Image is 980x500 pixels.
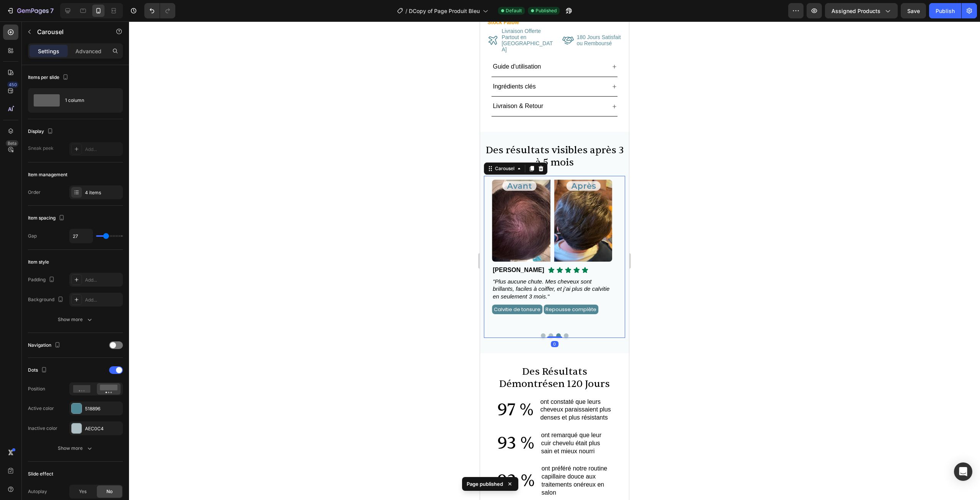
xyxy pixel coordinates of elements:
p: Ingrédients clés [13,60,56,71]
div: 0 [71,320,78,326]
div: 4 items [85,189,121,196]
div: Show more [58,444,93,452]
strong: [PERSON_NAME] [13,245,64,252]
div: 1 column [65,92,112,109]
span: DCopy of Page Produit Bleu [409,7,480,15]
div: 518896 [85,405,121,412]
button: Dot [61,312,65,316]
div: Carousel [13,144,36,151]
div: Active color [28,405,54,412]
span: Calvitie de tonsure [14,284,60,292]
p: ont remarqué que leur cuir chevelu était plus sain et mieux nourri [61,410,132,434]
input: Auto [70,229,93,243]
h2: des résultats démontrés [9,343,140,369]
div: 450 [7,82,18,88]
span: Yes [79,488,87,495]
span: Save [907,8,920,14]
div: Add... [85,277,121,284]
button: Dot [76,312,81,316]
div: Gap [28,233,37,239]
span: Assigned Products [831,7,880,15]
div: Items per slide [28,72,70,83]
p: Settings [38,47,59,55]
p: 97 % [17,377,54,400]
div: Position [28,385,45,392]
p: Advanced [75,47,101,55]
p: 7 [50,6,54,15]
p: Page published [467,480,503,488]
span: "Plus aucune chute. Mes cheveux sont brillants, faciles à coiffer, et j’ai plus de calvitie en se... [13,257,129,278]
div: Dots [28,365,49,375]
div: AEC0C4 [85,425,121,432]
div: Beta [6,140,18,146]
div: Inactive color [28,425,57,432]
div: Display [28,126,55,137]
div: Open Intercom Messenger [954,462,972,481]
h2: Des résultats visibles après 3 à 5 mois [4,122,145,148]
p: ont constaté que leurs cheveux paraissaient plus denses et plus résistants [60,377,132,400]
strong: en 120 jours [73,356,130,369]
p: Carousel [37,27,102,36]
div: Navigation [28,340,62,351]
div: Autoplay [28,488,47,495]
p: ont préféré notre routine capillaire douce aux traitements onéreux en salon [62,443,132,475]
div: Item style [28,259,49,266]
p: 92 % [17,448,55,471]
div: Show more [58,316,93,323]
button: Publish [929,3,961,18]
img: gempages_572582907231601888-28396d16-0a8b-4ad1-8d76-1500b17a0c31.png [12,158,132,240]
div: Sneak peek [28,145,54,152]
button: Dot [84,312,88,316]
span: No [106,488,113,495]
div: Slide effect [28,470,53,477]
div: Undo/Redo [144,3,175,18]
button: Dot [69,312,73,316]
button: 7 [3,3,57,18]
button: Assigned Products [825,3,898,18]
span: Partout en [GEOGRAPHIC_DATA] [21,13,73,31]
div: Item management [28,171,67,178]
span: 180 Jours Satisfait [96,13,140,19]
div: Padding [28,275,56,285]
div: Background [28,295,65,305]
div: Add... [85,297,121,303]
span: Livraison Offerte [21,7,60,13]
span: Default [506,7,522,14]
span: ou Remboursé [96,19,132,25]
button: Show more [28,313,123,326]
button: Save [901,3,926,18]
p: 93 % [17,411,54,433]
span: Published [536,7,557,14]
p: Guide d'utilisation [13,40,61,51]
div: Order [28,189,41,196]
span: Repousse complète [65,284,116,292]
div: Item spacing [28,213,66,223]
iframe: Design area [480,21,629,500]
span: / [405,7,407,15]
p: Livraison & Retour [13,79,63,90]
div: Publish [936,7,955,15]
button: Show more [28,441,123,455]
